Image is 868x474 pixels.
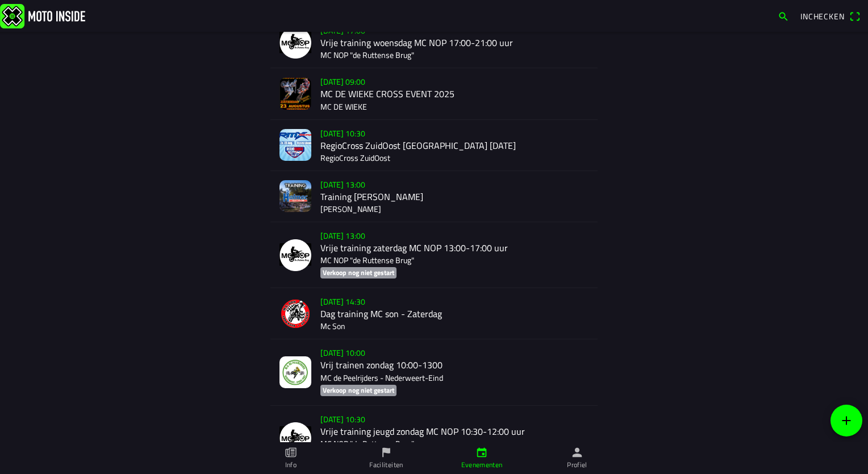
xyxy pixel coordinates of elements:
[270,17,598,68] a: [DATE] 17:00Vrije training woensdag MC NOP 17:00-21:00 uurMC NOP "de Ruttense Brug"
[800,10,845,22] span: Inchecken
[285,460,297,470] ion-label: Info
[270,222,598,288] a: [DATE] 13:00Vrije training zaterdag MC NOP 13:00-17:00 uurMC NOP "de Ruttense Brug"Verkoop nog ni...
[475,446,488,459] ion-icon: calendar
[270,339,598,405] a: [DATE] 10:00Vrij trainen zondag 10:00-1300MC de Peelrijders - Nederweert-EindVerkoop nog niet ges...
[369,460,403,470] ion-label: Faciliteiten
[279,129,311,161] img: CumXQZzcdmhWnmEhYrXpuWmwL1CF3yfMHlVlZmKJ.jpg
[380,446,393,459] ion-icon: flag
[795,6,866,26] a: Incheckenqr scanner
[279,27,311,59] img: NjdwpvkGicnr6oC83998ZTDUeXJJ29cK9cmzxz8K.png
[270,171,598,222] a: [DATE] 13:00Training [PERSON_NAME][PERSON_NAME]
[571,446,583,459] ion-icon: person
[279,356,311,388] img: DAGMfCiumiWAS6GidGCAXcb94wwW9PL1UtxMmSTd.jpg
[772,6,795,26] a: search
[840,414,853,427] ion-icon: add
[567,460,587,470] ion-label: Profiel
[279,239,311,271] img: NjdwpvkGicnr6oC83998ZTDUeXJJ29cK9cmzxz8K.png
[270,406,598,472] a: [DATE] 10:30Vrije training jeugd zondag MC NOP 10:30-12:00 uurMC NOP "de Ruttense Brug"
[270,288,598,339] a: [DATE] 14:30Dag training MC son - ZaterdagMc Son
[270,120,598,171] a: [DATE] 10:30RegioCross ZuidOost [GEOGRAPHIC_DATA] [DATE]RegioCross ZuidOost
[285,446,297,459] ion-icon: paper
[279,422,311,454] img: NjdwpvkGicnr6oC83998ZTDUeXJJ29cK9cmzxz8K.png
[279,78,311,110] img: t7fnKicc1oua0hfKMZR76Q8JJTtnBpYf91yRQPdg.jpg
[279,180,311,212] img: N3lxsS6Zhak3ei5Q5MtyPEvjHqMuKUUTBqHB2i4g.png
[461,460,503,470] ion-label: Evenementen
[270,68,598,119] a: [DATE] 09:00MC DE WIEKE CROSS EVENT 2025MC DE WIEKE
[279,298,311,330] img: sfRBxcGZmvZ0K6QUyq9TbY0sbKJYVDoKWVN9jkDZ.png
